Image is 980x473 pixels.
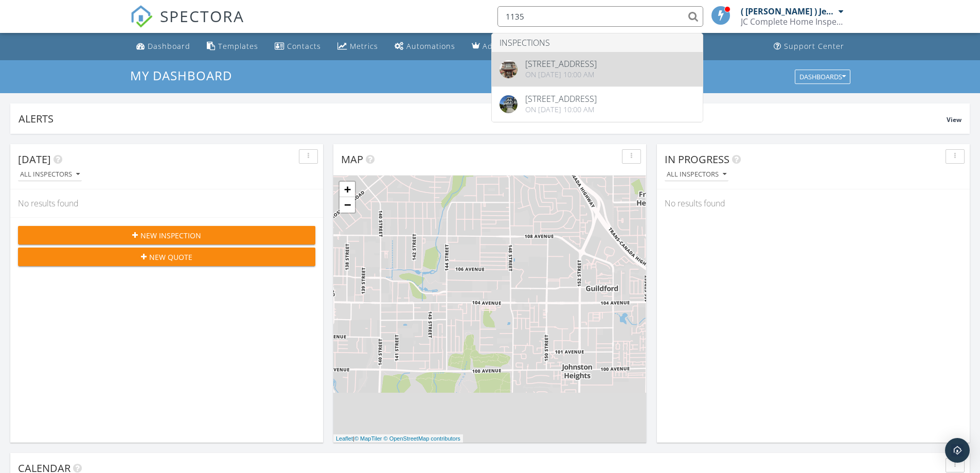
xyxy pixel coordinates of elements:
[18,248,315,266] button: New Quote
[132,37,194,56] a: Dashboard
[525,106,597,114] div: On [DATE] 10:00 am
[667,171,726,178] div: All Inspectors
[770,37,848,56] a: Support Center
[492,33,703,52] li: Inspections
[468,37,525,56] a: Advanced
[333,37,382,56] a: Metrics
[525,71,597,79] div: On [DATE] 10:00 am
[130,67,232,84] span: My Dashboard
[18,152,51,166] span: [DATE]
[741,16,844,27] div: JC Complete Home Inspections
[340,182,355,197] a: Zoom in
[741,6,836,16] div: ( [PERSON_NAME] ) Jeewoong [PERSON_NAME]
[271,37,325,56] a: Contacts
[140,230,201,241] span: New Inspection
[18,226,315,244] button: New Inspection
[340,197,355,213] a: Zoom out
[18,168,82,182] button: All Inspectors
[160,5,244,27] span: SPECTORA
[945,438,970,463] div: Open Intercom Messenger
[384,435,460,442] a: © OpenStreetMap contributors
[947,115,961,124] span: View
[350,41,378,51] div: Metrics
[799,73,846,80] div: Dashboards
[500,60,518,78] img: 9291470%2Fcover_photos%2FKnFS8HeA1LjlhUZOrygs%2Foriginal.jpg
[149,252,192,262] span: New Quote
[354,435,382,442] a: © MapTiler
[341,152,363,166] span: Map
[20,171,80,178] div: All Inspectors
[784,41,844,51] div: Support Center
[500,95,518,113] img: 8731085%2Fcover_photos%2F3kJ5lCHvsXaFhHcSsSMC%2Foriginal.jpg
[336,435,353,442] a: Leaflet
[795,69,850,84] button: Dashboards
[287,41,321,51] div: Contacts
[665,152,729,166] span: In Progress
[148,41,190,51] div: Dashboard
[333,434,463,443] div: |
[497,6,703,27] input: Search everything...
[492,52,703,86] a: [STREET_ADDRESS] On [DATE] 10:00 am
[406,41,455,51] div: Automations
[130,5,153,28] img: The Best Home Inspection Software - Spectora
[19,112,947,126] div: Alerts
[10,189,323,217] div: No results found
[203,37,262,56] a: Templates
[218,41,258,51] div: Templates
[483,41,521,51] div: Advanced
[492,87,703,121] a: [STREET_ADDRESS] On [DATE] 10:00 am
[665,168,728,182] button: All Inspectors
[390,37,459,56] a: Automations (Basic)
[525,95,597,103] div: [STREET_ADDRESS]
[525,60,597,68] div: [STREET_ADDRESS]
[657,189,970,217] div: No results found
[130,14,244,36] a: SPECTORA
